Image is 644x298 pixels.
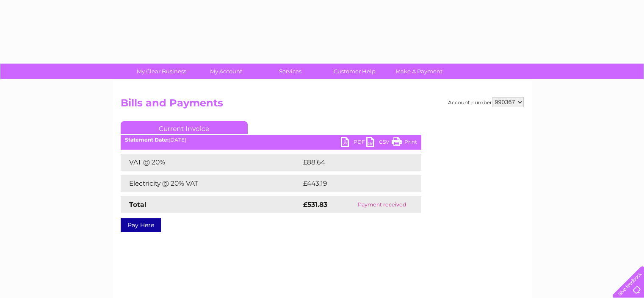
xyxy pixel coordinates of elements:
[121,154,301,171] td: VAT @ 20%
[127,64,196,79] a: My Clear Business
[343,196,421,213] td: Payment received
[341,137,366,149] a: PDF
[121,137,421,143] div: [DATE]
[191,64,261,79] a: My Account
[448,97,524,107] div: Account number
[366,137,392,149] a: CSV
[384,64,454,79] a: Make A Payment
[121,218,161,232] a: Pay Here
[121,175,301,192] td: Electricity @ 20% VAT
[121,97,524,113] h2: Bills and Payments
[125,136,169,143] b: Statement Date:
[392,137,417,149] a: Print
[303,201,327,209] strong: £531.83
[255,64,325,79] a: Services
[129,201,146,209] strong: Total
[301,154,405,171] td: £88.64
[320,64,390,79] a: Customer Help
[121,121,248,134] a: Current Invoice
[301,175,406,192] td: £443.19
